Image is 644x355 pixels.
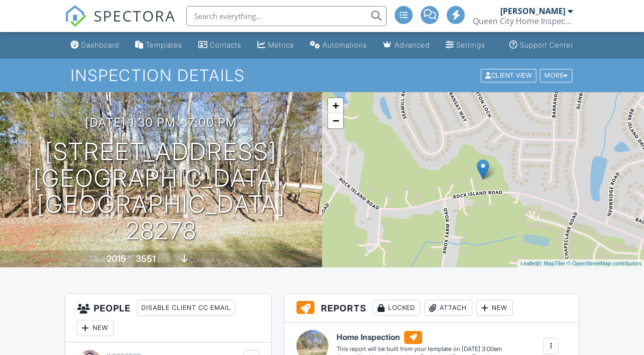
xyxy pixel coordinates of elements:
div: Locked [373,300,420,316]
a: SPECTORA [65,14,176,35]
div: Support Center [520,41,573,49]
div: Disable Client CC Email [137,300,235,316]
div: Contacts [210,41,241,49]
div: 2015 [107,253,126,264]
a: Zoom out [328,113,343,128]
div: | [518,259,644,268]
div: [PERSON_NAME] [500,6,565,16]
div: This report will be built from your template on [DATE] 3:00am [337,345,502,353]
a: Client View [480,71,539,79]
a: © MapTiler [538,260,565,266]
a: Templates [131,36,186,55]
a: Leaflet [520,260,537,266]
span: SPECTORA [94,5,176,26]
div: New [476,300,513,316]
div: 3551 [136,253,156,264]
div: Metrics [268,41,294,49]
input: Search everything... [186,6,387,26]
div: Client View [481,69,536,82]
a: Contacts [194,36,245,55]
a: Metrics [253,36,298,55]
div: Advanced [395,41,430,49]
a: Settings [442,36,489,55]
h1: [STREET_ADDRESS] [GEOGRAPHIC_DATA], [GEOGRAPHIC_DATA] 28278 [16,139,306,244]
a: Zoom in [328,98,343,113]
div: New [77,320,114,336]
div: Queen City Home Inspections [473,16,573,26]
img: The Best Home Inspection Software - Spectora [65,5,87,27]
a: Automations (Advanced) [306,36,371,55]
a: Dashboard [67,36,123,55]
div: Attach [424,300,472,316]
div: Templates [146,41,182,49]
span: Built [94,256,105,263]
div: Dashboard [81,41,119,49]
span: sq. ft. [157,256,171,263]
div: Automations [323,41,367,49]
div: More [540,69,572,82]
h6: Home Inspection [337,331,502,344]
h3: People [65,294,272,342]
span: crawlspace [189,256,220,263]
h1: Inspection Details [71,67,573,84]
a: © OpenStreetMap contributors [567,260,641,266]
a: Advanced [379,36,434,55]
h3: Reports [284,294,579,322]
a: Support Center [505,36,577,55]
div: Settings [456,41,485,49]
h3: [DATE] 1:30 pm - 7:00 pm [85,116,237,129]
